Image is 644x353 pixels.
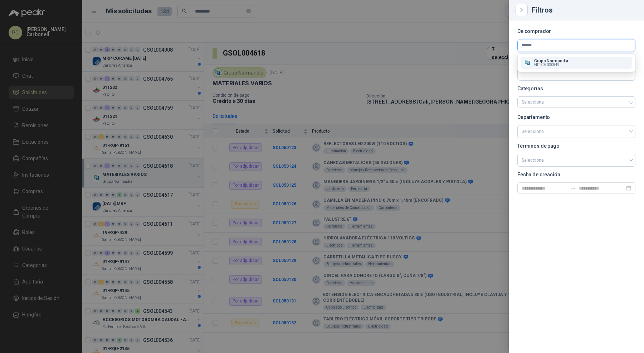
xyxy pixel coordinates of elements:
[532,6,635,14] div: Filtros
[517,115,635,119] p: Departamento
[517,6,526,14] button: Close
[523,59,531,67] img: Company Logo
[521,57,632,69] button: Company LogoGrupo NormandíaNIT:805030849
[570,185,576,191] span: swap-right
[534,59,568,63] p: Grupo Normandía
[534,63,560,67] span: NIT : 805030849
[517,172,635,177] p: Fecha de creación
[517,29,635,33] p: De comprador
[517,86,635,91] p: Categorías
[517,144,635,148] p: Términos de pago
[570,185,576,191] span: to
